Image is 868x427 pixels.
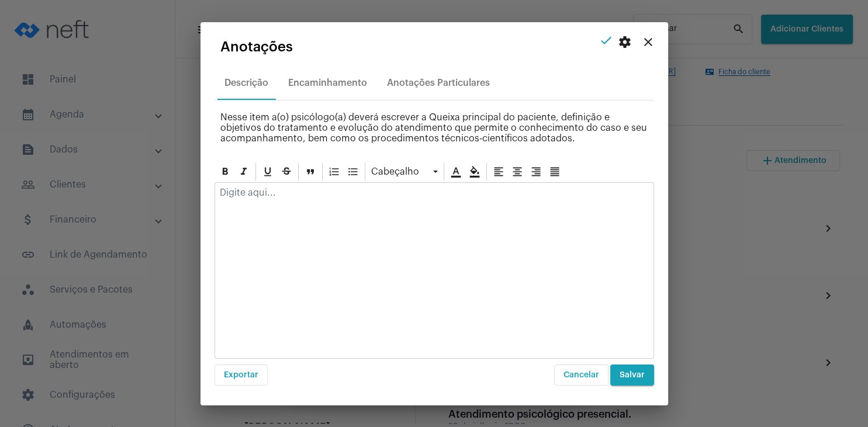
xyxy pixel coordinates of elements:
div: Descrição [224,78,268,88]
span: Exportar [224,371,258,379]
div: Alinhar à esquerda [490,163,507,180]
span: settings [618,35,632,49]
div: Sublinhado [259,163,276,180]
mat-icon: check [599,33,613,47]
span: Salvar [620,371,645,379]
div: Negrito [216,163,234,180]
span: Cancelar [563,371,599,379]
div: Itálico [235,163,253,180]
div: Alinhar ao centro [509,163,526,180]
button: Cancelar [554,364,608,386]
div: Blockquote [302,163,319,180]
div: Strike [278,163,295,180]
div: Bullet List [344,163,362,180]
button: Exportar [215,364,268,386]
div: Anotações Particulares [387,78,490,88]
div: Cor do texto [447,163,465,180]
span: Nesse item a(o) psicólogo(a) deverá escrever a Queixa principal do paciente, definição e objetivo... [220,113,647,143]
div: Alinhar à direita [527,163,545,180]
div: Cor de fundo [466,163,483,180]
button: settings [613,30,637,54]
span: Anotações [220,39,293,54]
mat-icon: close [641,35,655,49]
div: Encaminhamento [288,78,367,88]
div: Alinhar justificado [546,163,563,180]
div: Cabeçalho [368,163,441,180]
div: Ordered List [326,163,343,180]
button: Salvar [610,364,654,386]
